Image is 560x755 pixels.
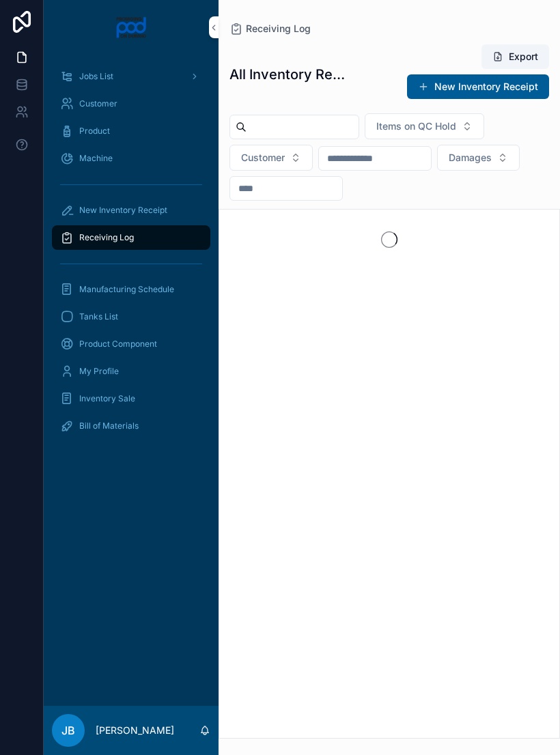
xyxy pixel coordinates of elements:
span: Bill of Materials [79,421,139,431]
span: Customer [241,151,285,165]
a: Product Component [52,332,210,356]
div: scrollable content [44,55,219,456]
span: Jobs List [79,71,113,82]
span: Manufacturing Schedule [79,284,174,295]
span: Product [79,126,110,137]
button: Select Button [437,145,520,171]
a: Tanks List [52,304,210,329]
button: New Inventory Receipt [407,74,549,99]
p: [PERSON_NAME] [96,724,174,737]
span: New Inventory Receipt [79,205,167,216]
span: Tanks List [79,311,118,322]
a: My Profile [52,359,210,384]
h1: All Inventory Receipts [229,65,353,84]
a: Jobs List [52,64,210,89]
button: Select Button [365,113,484,139]
a: Customer [52,91,210,116]
a: New Inventory Receipt [52,198,210,223]
span: Machine [79,153,113,164]
span: JB [61,722,75,739]
a: Product [52,119,210,143]
button: Export [481,44,549,69]
span: Product Component [79,339,157,350]
a: Machine [52,146,210,171]
button: Select Button [229,145,313,171]
span: My Profile [79,366,119,377]
a: Bill of Materials [52,414,210,438]
a: Receiving Log [52,225,210,250]
span: Items on QC Hold [376,119,456,133]
a: Manufacturing Schedule [52,277,210,302]
span: Receiving Log [79,232,134,243]
span: Receiving Log [246,22,311,35]
span: Inventory Sale [79,393,135,404]
span: Damages [449,151,492,165]
a: Receiving Log [229,22,311,35]
img: App logo [115,16,148,38]
a: Inventory Sale [52,386,210,411]
span: Customer [79,98,117,109]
